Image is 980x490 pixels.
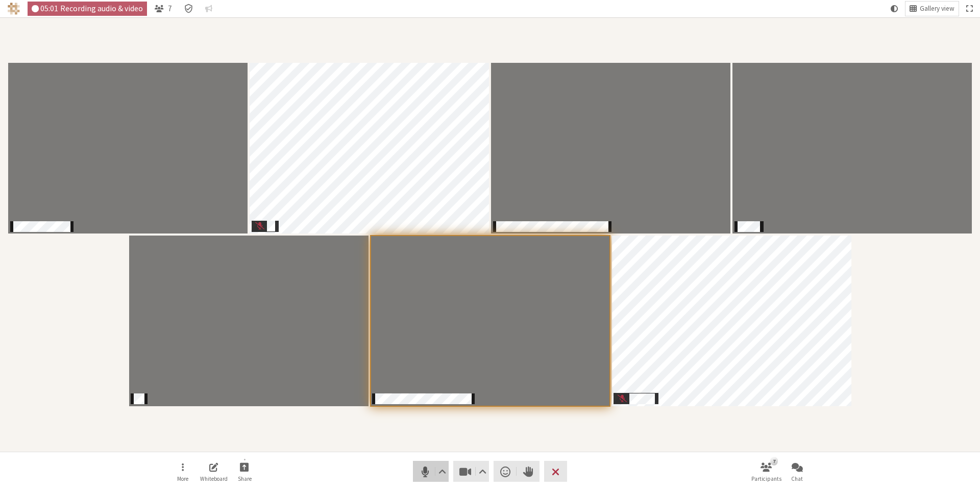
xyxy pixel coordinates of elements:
button: Fullscreen [962,2,976,16]
span: 7 [168,4,172,13]
button: Video setting [476,461,489,482]
button: Conversation [201,2,216,16]
button: Leave meeting [544,461,567,482]
span: 05:01 [40,4,58,13]
button: Raise hand [517,461,540,482]
button: Change layout [905,2,959,16]
button: Open menu [168,458,197,485]
button: Open shared whiteboard [200,458,228,485]
button: Start sharing [230,458,259,485]
button: Audio settings [435,461,448,482]
button: Open chat [783,458,812,485]
span: More [177,476,188,482]
span: Whiteboard [200,476,228,482]
div: Audio & video [28,2,148,16]
img: Iotum [8,3,20,15]
span: Gallery view [920,5,954,13]
div: Meeting details Encryption enabled [180,2,198,16]
button: Using system theme [887,2,902,16]
button: Open participant list [752,458,780,485]
button: Mute (Alt+A) [413,461,449,482]
span: Share [238,476,252,482]
span: Participants [751,476,781,482]
span: Chat [791,476,803,482]
button: Send a reaction [494,461,517,482]
button: Open participant list [151,2,176,16]
span: Recording audio & video [60,4,143,13]
button: Stop video (Alt+V) [453,461,489,482]
div: 7 [770,457,778,465]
